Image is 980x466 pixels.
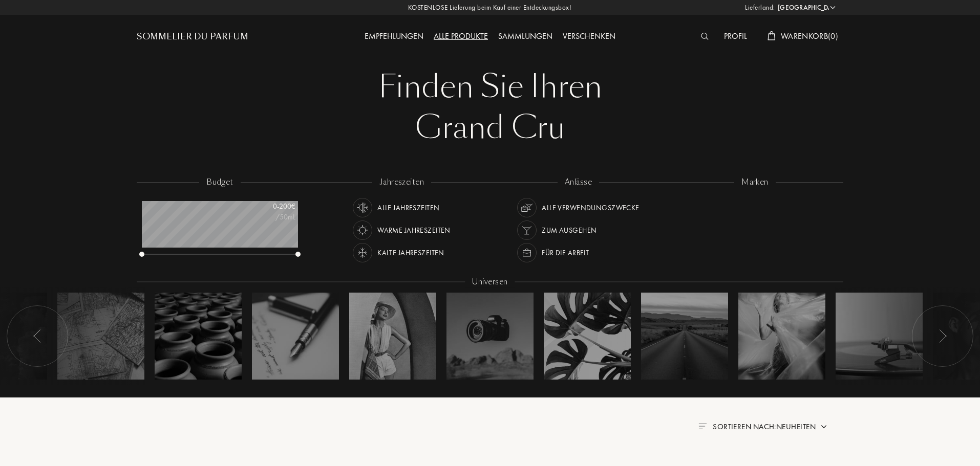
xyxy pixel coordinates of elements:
[493,31,558,41] a: Sammlungen
[493,30,558,43] div: Sammlungen
[377,243,444,262] div: Kalte Jahreszeiten
[355,246,370,260] img: usage_season_cold_white.svg
[199,176,241,188] div: budget
[939,329,947,343] img: arr_left.svg
[701,33,709,40] img: search_icn_white.svg
[698,423,707,429] img: filter_by.png
[355,201,370,215] img: usage_season_average_white.svg
[372,176,431,188] div: jahreszeiten
[781,31,838,41] span: Warenkorb ( 0 )
[33,329,41,343] img: arr_left.svg
[719,31,752,41] a: Profil
[734,176,776,188] div: marken
[144,66,836,107] div: Finden Sie Ihren
[558,31,621,41] a: Verschenken
[429,31,493,41] a: Alle Produkte
[355,223,370,237] img: usage_season_hot_white.svg
[719,30,752,43] div: Profil
[137,31,248,43] a: Sommelier du Parfum
[244,201,295,212] div: 0 - 200 €
[465,276,515,288] div: Universen
[558,176,599,188] div: anlässe
[244,212,295,223] div: /50mL
[520,223,534,237] img: usage_occasion_party_white.svg
[542,198,639,217] div: Alle Verwendungszwecke
[359,31,429,41] a: Empfehlungen
[359,30,429,43] div: Empfehlungen
[520,201,534,215] img: usage_occasion_all_white.svg
[377,198,439,217] div: Alle Jahreszeiten
[520,246,534,260] img: usage_occasion_work_white.svg
[144,107,836,148] div: Grand Cru
[542,243,589,262] div: Für die Arbeit
[377,220,451,240] div: Warme Jahreszeiten
[542,220,596,240] div: Zum Ausgehen
[429,30,493,43] div: Alle Produkte
[558,30,621,43] div: Verschenken
[820,423,828,431] img: arrow.png
[768,31,776,40] img: cart_white.svg
[745,3,775,13] span: Lieferland:
[713,421,816,432] span: Sortieren nach: Neuheiten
